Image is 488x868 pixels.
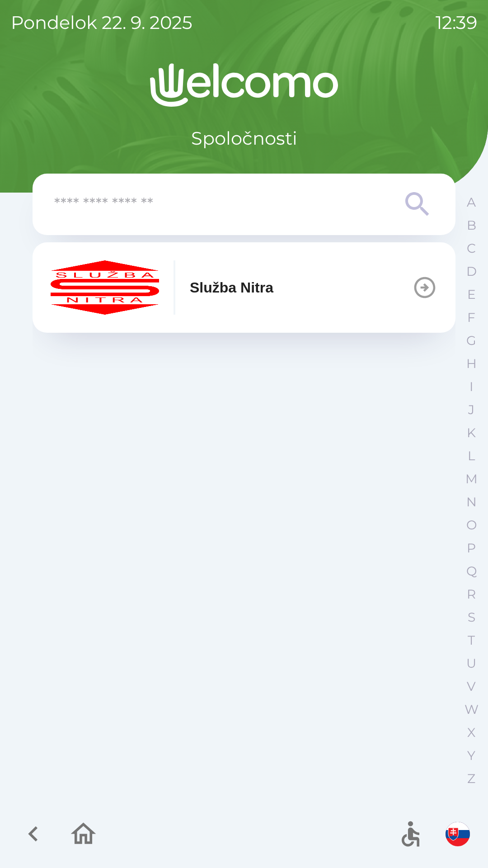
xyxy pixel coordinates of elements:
[467,748,475,764] p: Y
[460,237,483,260] button: C
[460,444,483,467] button: L
[467,310,475,325] p: F
[466,656,476,671] p: U
[460,629,483,652] button: T
[460,283,483,306] button: E
[467,217,476,233] p: B
[466,563,477,579] p: Q
[469,379,473,395] p: I
[466,517,477,533] p: O
[191,125,297,152] p: Spoločnosti
[465,471,478,487] p: M
[467,241,476,256] p: C
[467,540,476,556] p: P
[446,822,470,846] img: sk flag
[460,560,483,583] button: Q
[460,744,483,767] button: Y
[466,494,477,510] p: N
[468,609,475,625] p: S
[467,725,475,741] p: X
[460,652,483,675] button: U
[460,767,483,790] button: Z
[460,675,483,698] button: V
[190,277,273,298] p: Služba Nitra
[460,191,483,214] button: A
[465,702,479,717] p: W
[467,287,476,302] p: E
[460,467,483,491] button: M
[468,402,474,418] p: J
[467,194,476,210] p: A
[467,425,476,441] p: K
[460,421,483,444] button: K
[460,352,483,375] button: H
[11,9,192,36] p: pondelok 22. 9. 2025
[33,242,455,333] button: Služba Nitra
[460,306,483,329] button: F
[460,214,483,237] button: B
[466,333,476,349] p: G
[466,264,477,279] p: D
[460,375,483,398] button: I
[460,606,483,629] button: S
[460,491,483,514] button: N
[436,9,477,36] p: 12:39
[33,63,455,107] img: Logo
[467,586,476,602] p: R
[460,398,483,421] button: J
[460,329,483,352] button: G
[468,448,475,464] p: L
[467,679,476,694] p: V
[460,721,483,744] button: X
[460,514,483,537] button: O
[460,698,483,721] button: W
[467,771,475,787] p: Z
[460,537,483,560] button: P
[460,583,483,606] button: R
[460,260,483,283] button: D
[468,632,475,648] p: T
[466,356,477,372] p: H
[51,260,159,315] img: c55f63fc-e714-4e15-be12-dfeb3df5ea30.png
